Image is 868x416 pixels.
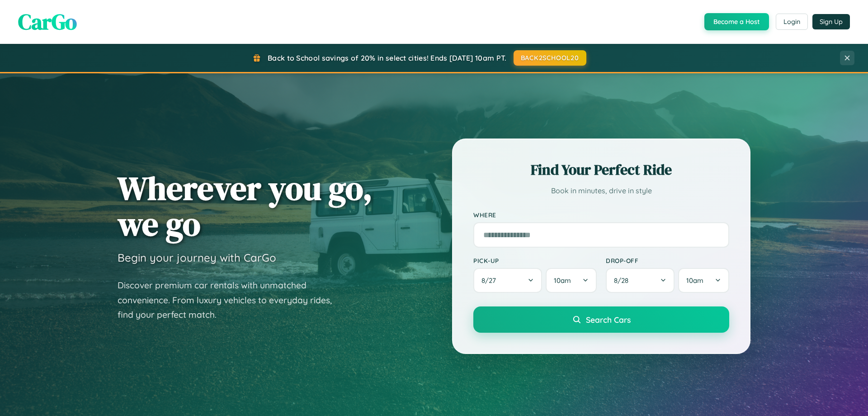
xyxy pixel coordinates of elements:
span: 8 / 27 [481,276,500,285]
h1: Wherever you go, we go [118,170,373,242]
label: Pick-up [473,257,597,264]
h3: Begin your journey with CarGo [118,251,276,264]
label: Drop-off [606,257,729,264]
button: 10am [678,268,729,293]
span: 10am [686,276,703,285]
button: 8/28 [606,268,675,293]
span: Search Cars [586,315,631,325]
button: 8/27 [473,268,542,293]
span: 8 / 28 [614,276,633,285]
button: Login [776,14,808,30]
button: Sign Up [812,14,850,29]
button: BACK2SCHOOL20 [514,50,586,66]
p: Book in minutes, drive in style [473,184,729,197]
span: Back to School savings of 20% in select cities! Ends [DATE] 10am PT. [268,53,506,62]
p: Discover premium car rentals with unmatched convenience. From luxury vehicles to everyday rides, ... [118,278,344,322]
h2: Find Your Perfect Ride [473,160,729,180]
label: Where [473,211,729,219]
button: Search Cars [473,306,729,333]
button: 10am [546,268,597,293]
span: CarGo [18,7,77,37]
button: Become a Host [704,13,769,30]
span: 10am [554,276,571,285]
